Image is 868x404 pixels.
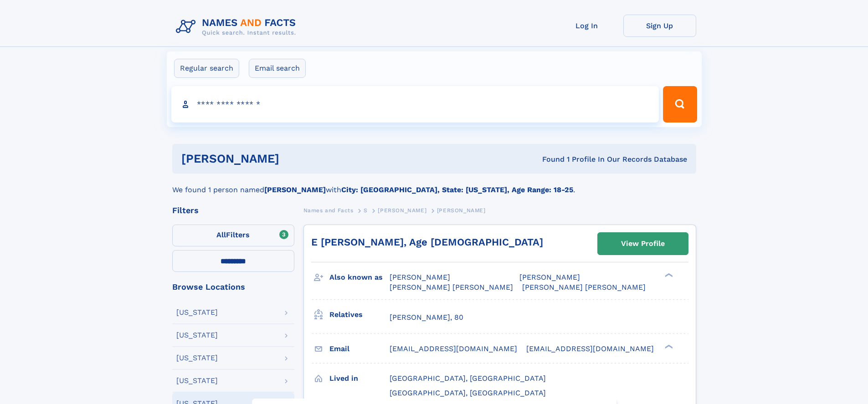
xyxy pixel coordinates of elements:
[390,283,513,291] span: [PERSON_NAME] [PERSON_NAME]
[522,283,646,291] span: [PERSON_NAME] [PERSON_NAME]
[411,154,687,164] div: Found 1 Profile In Our Records Database
[378,205,426,216] a: [PERSON_NAME]
[378,207,426,214] span: [PERSON_NAME]
[176,354,218,362] div: [US_STATE]
[176,309,218,316] div: [US_STATE]
[623,15,696,37] a: Sign Up
[176,332,218,339] div: [US_STATE]
[390,389,546,397] span: [GEOGRAPHIC_DATA], [GEOGRAPHIC_DATA]
[329,307,390,322] h3: Relatives
[311,236,543,248] a: E [PERSON_NAME], Age [DEMOGRAPHIC_DATA]
[364,205,368,216] a: S
[364,207,368,214] span: S
[390,312,463,322] a: [PERSON_NAME], 80
[663,86,697,123] button: Search Button
[390,374,546,383] span: [GEOGRAPHIC_DATA], [GEOGRAPHIC_DATA]
[550,15,623,37] a: Log In
[249,59,306,78] label: Email search
[390,273,450,281] span: [PERSON_NAME]
[341,185,573,194] b: City: [GEOGRAPHIC_DATA], State: [US_STATE], Age Range: 18-25
[526,344,654,353] span: [EMAIL_ADDRESS][DOMAIN_NAME]
[621,233,665,254] div: View Profile
[598,233,688,255] a: View Profile
[329,341,390,357] h3: Email
[329,371,390,386] h3: Lived in
[437,207,486,214] span: [PERSON_NAME]
[329,270,390,285] h3: Also known as
[264,185,326,194] b: [PERSON_NAME]
[663,343,673,349] div: ❯
[663,272,673,278] div: ❯
[172,174,696,195] div: We found 1 person named with .
[216,230,226,239] span: All
[172,206,294,215] div: Filters
[390,344,517,353] span: [EMAIL_ADDRESS][DOMAIN_NAME]
[172,283,294,291] div: Browse Locations
[172,225,294,246] label: Filters
[181,153,411,164] h1: [PERSON_NAME]
[172,15,303,39] img: Logo Names and Facts
[174,59,239,78] label: Regular search
[176,377,218,384] div: [US_STATE]
[519,273,580,281] span: [PERSON_NAME]
[171,86,659,123] input: search input
[303,205,354,216] a: Names and Facts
